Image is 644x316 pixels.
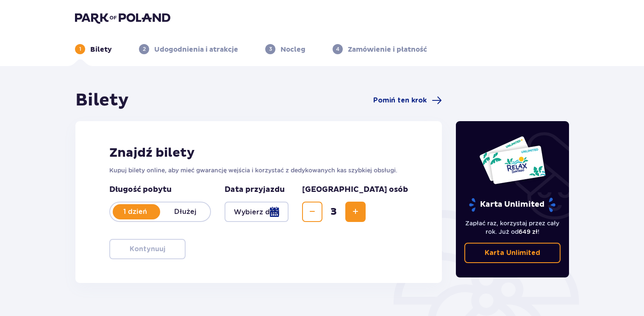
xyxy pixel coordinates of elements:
[75,90,129,111] h1: Bilety
[269,45,272,53] p: 3
[130,244,165,254] p: Kontynuuj
[479,136,546,185] img: Dwie karty całoroczne do Suntago z napisem 'UNLIMITED RELAX', na białym tle z tropikalnymi liśćmi...
[345,202,366,222] button: Zwiększ
[139,44,238,54] div: 2Udogodnienia i atrakcje
[109,185,211,195] p: Długość pobytu
[519,228,538,235] span: 649 zł
[464,219,561,236] p: Zapłać raz, korzystaj przez cały rok. Już od !
[280,45,305,54] p: Nocleg
[485,248,540,258] p: Karta Unlimited
[324,205,344,218] span: 3
[154,45,238,54] p: Udogodnienia i atrakcje
[109,239,186,259] button: Kontynuuj
[302,185,408,195] p: [GEOGRAPHIC_DATA] osób
[75,44,112,54] div: 1Bilety
[265,44,305,54] div: 3Nocleg
[75,12,170,24] img: Park of Poland logo
[373,95,442,105] a: Pomiń ten krok
[333,44,427,54] div: 4Zamówienie i płatność
[373,96,427,105] span: Pomiń ten krok
[79,45,81,53] p: 1
[336,45,339,53] p: 4
[109,166,408,175] p: Kupuj bilety online, aby mieć gwarancję wejścia i korzystać z dedykowanych kas szybkiej obsługi.
[109,145,408,161] h2: Znajdź bilety
[90,45,112,54] p: Bilety
[143,45,146,53] p: 2
[110,207,160,216] p: 1 dzień
[160,207,210,216] p: Dłużej
[464,243,561,263] a: Karta Unlimited
[302,202,322,222] button: Zmniejsz
[225,185,285,195] p: Data przyjazdu
[468,197,556,212] p: Karta Unlimited
[348,45,427,54] p: Zamówienie i płatność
